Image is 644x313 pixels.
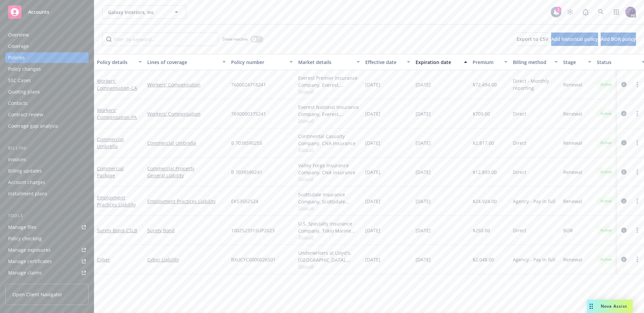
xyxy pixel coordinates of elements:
[298,234,360,240] span: Show all
[416,169,431,176] span: [DATE]
[147,110,226,117] a: Workers' Compensation
[633,139,641,147] a: more
[551,36,598,42] span: Add historical policy
[97,165,124,179] a: Commercial Package
[560,54,594,70] button: Stage
[5,212,89,219] div: Tools
[513,169,526,176] span: Direct
[231,110,266,117] span: 7690000375241
[231,169,262,176] span: B 7038590241
[633,168,641,176] a: more
[147,172,226,179] a: General Liability
[620,110,628,118] a: circleInformation
[416,256,431,263] span: [DATE]
[5,233,89,244] a: Policy checking
[563,5,577,19] a: Stop snowing
[228,54,296,70] button: Policy number
[5,86,89,97] a: Quoting plans
[599,140,613,146] span: Active
[8,86,40,97] div: Quoting plans
[5,154,89,165] a: Invoices
[594,5,608,19] a: Search
[416,227,431,234] span: [DATE]
[8,256,52,267] div: Manage certificates
[8,75,31,86] div: SSC Cases
[633,226,641,234] a: more
[555,7,561,13] div: 1
[599,256,613,262] span: Active
[108,9,166,16] span: Galaxy Interiors, Inc
[601,303,627,309] span: Nova Assist
[8,29,29,40] div: Overview
[513,110,526,117] span: Direct
[298,249,360,263] div: Underwriters at Lloyd's, [GEOGRAPHIC_DATA], [PERSON_NAME] of London, CRC Group
[298,176,360,182] span: Show all
[579,5,592,19] a: Report a Bug
[5,29,89,40] a: Overview
[145,54,228,70] button: Lines of coverage
[365,198,380,205] span: [DATE]
[5,256,89,267] a: Manage certificates
[416,81,431,88] span: [DATE]
[298,104,360,118] div: Everest National Insurance Company, Everest, Arrowhead General Insurance Agency, Inc.
[517,36,548,42] span: Export to CSV
[94,54,145,70] button: Policy details
[231,227,275,234] span: 100252331SUP2023
[633,110,641,118] a: more
[231,198,258,205] span: EKS3552524
[129,85,137,91] span: - CA
[513,256,555,263] span: Agency - Pay in full
[8,245,51,255] div: Manage exposures
[625,7,636,17] img: photo
[473,81,497,88] span: $72,494.00
[620,168,628,176] a: circleInformation
[563,198,582,205] span: Renewal
[298,133,360,147] div: Continental Casualty Company, CNA Insurance
[147,227,226,234] a: Surety Bond
[416,110,431,117] span: [DATE]
[563,81,582,88] span: Renewal
[363,54,413,70] button: Effective date
[12,291,62,298] span: Open Client Navigator
[563,227,573,234] span: BOR
[610,5,623,19] a: Switch app
[8,222,37,233] div: Manage files
[620,139,628,147] a: circleInformation
[473,227,490,234] span: $250.00
[8,267,42,278] div: Manage claims
[97,59,135,66] div: Policy details
[473,169,497,176] span: $12,893.00
[8,166,42,176] div: Billing updates
[365,81,380,88] span: [DATE]
[28,9,49,15] span: Accounts
[97,194,136,208] a: Employment Practices Liability
[620,80,628,88] a: circleInformation
[599,81,613,87] span: Active
[587,300,595,313] div: Drag to move
[147,256,226,263] a: Cyber Liability
[97,227,137,234] a: Surety Bond
[8,64,41,74] div: Policy changes
[8,52,25,63] div: Policies
[365,59,403,66] div: Effective date
[298,162,360,176] div: Valley Forge Insurance Company, CNA Insurance
[222,36,248,42] span: Show inactive
[5,109,89,120] a: Contract review
[147,165,226,172] a: Commercial Property
[597,59,638,66] div: Status
[601,36,636,42] span: Add BOR policy
[365,169,380,176] span: [DATE]
[8,121,58,131] div: Coverage gap analysis
[102,5,186,19] button: Galaxy Interiors, Inc
[97,256,110,263] a: Cyber
[298,88,360,94] span: Show all
[551,33,598,46] button: Add historical policy
[5,166,89,176] a: Billing updates
[8,188,47,199] div: Installment plans
[231,81,266,88] span: 7600024718241
[5,188,89,199] a: Installment plans
[147,59,218,66] div: Lines of coverage
[599,169,613,175] span: Active
[563,256,582,263] span: Renewal
[8,154,26,165] div: Invoices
